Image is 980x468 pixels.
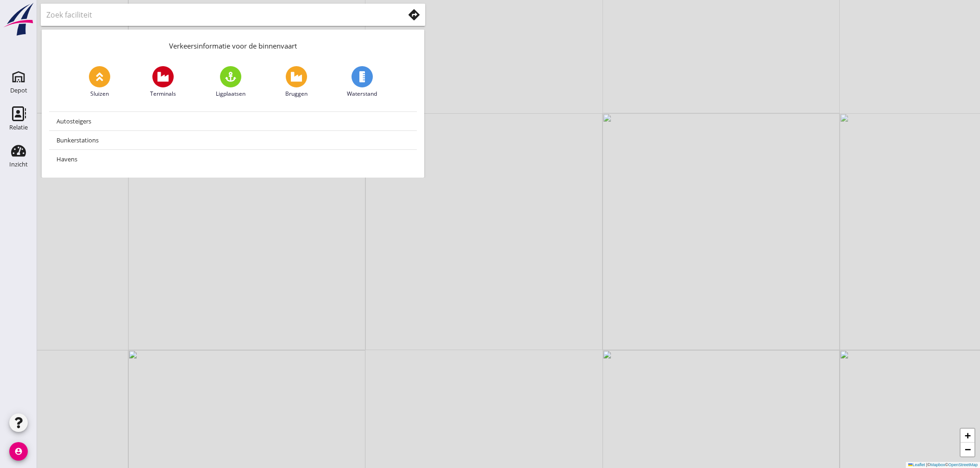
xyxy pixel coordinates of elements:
[89,66,110,98] a: Sluizen
[57,116,409,127] div: Autosteigers
[9,161,28,167] div: Inzicht
[90,90,109,98] span: Sluizen
[42,30,424,59] div: Verkeersinformatie voor de binnenvaart
[46,7,391,22] input: Zoek faciliteit
[9,124,28,130] div: Relatie
[908,462,925,467] a: Leaflet
[216,90,245,98] span: Ligplaatsen
[285,90,308,98] span: Bruggen
[150,66,176,98] a: Terminals
[2,2,35,37] img: logo-small.a267ee39.svg
[930,462,945,467] a: Mapbox
[965,443,971,455] span: −
[150,90,176,98] span: Terminals
[906,462,980,468] div: © ©
[965,430,971,441] span: +
[926,462,927,467] span: |
[216,66,245,98] a: Ligplaatsen
[347,66,377,98] a: Waterstand
[10,87,27,93] div: Depot
[57,154,409,165] div: Havens
[9,442,28,461] i: account_circle
[961,429,974,443] a: Zoom in
[961,443,974,456] a: Zoom out
[285,66,308,98] a: Bruggen
[347,90,377,98] span: Waterstand
[57,135,409,146] div: Bunkerstations
[948,462,978,467] a: OpenStreetMap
